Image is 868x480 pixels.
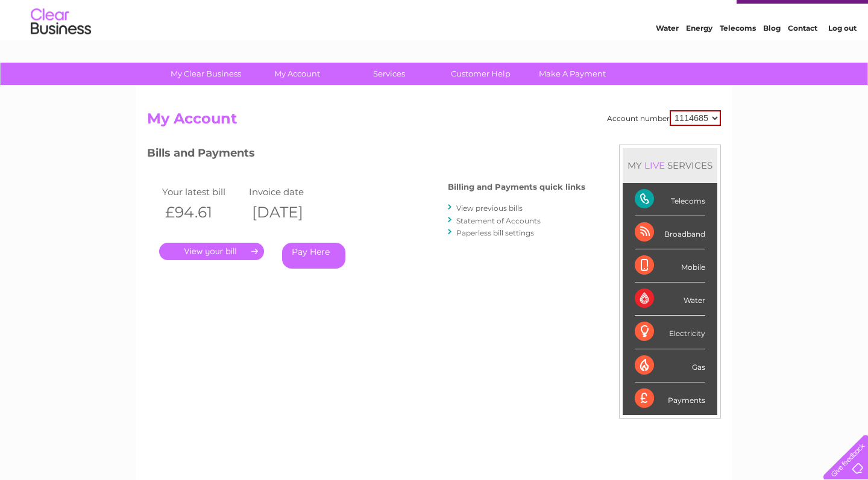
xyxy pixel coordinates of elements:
[656,51,679,60] a: Water
[720,51,756,60] a: Telecoms
[431,63,530,85] a: Customer Help
[30,31,92,68] img: logo.png
[246,200,333,225] th: [DATE]
[339,63,439,85] a: Services
[623,148,717,182] div: MY SERVICES
[456,216,541,225] a: Statement of Accounts
[248,63,347,85] a: My Account
[456,228,534,237] a: Paperless bill settings
[147,145,585,166] h3: Bills and Payments
[159,200,246,225] th: £94.61
[150,7,720,58] div: Clear Business is a trading name of Verastar Limited (registered in [GEOGRAPHIC_DATA] No. 3667643...
[159,243,264,260] a: .
[159,184,246,200] td: Your latest bill
[635,216,705,249] div: Broadband
[282,243,345,269] a: Pay Here
[448,182,585,192] h4: Billing and Payments quick links
[147,110,721,133] h2: My Account
[642,160,667,171] div: LIVE
[686,51,712,60] a: Energy
[635,382,705,415] div: Payments
[635,183,705,216] div: Telecoms
[156,63,256,85] a: My Clear Business
[635,282,705,316] div: Water
[788,51,817,60] a: Contact
[607,110,721,126] div: Account number
[523,63,622,85] a: Make A Payment
[635,316,705,349] div: Electricity
[635,249,705,282] div: Mobile
[456,204,523,213] a: View previous bills
[828,51,857,60] a: Log out
[246,184,333,200] td: Invoice date
[763,51,781,60] a: Blog
[641,6,724,21] a: 0333 014 3131
[635,349,705,382] div: Gas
